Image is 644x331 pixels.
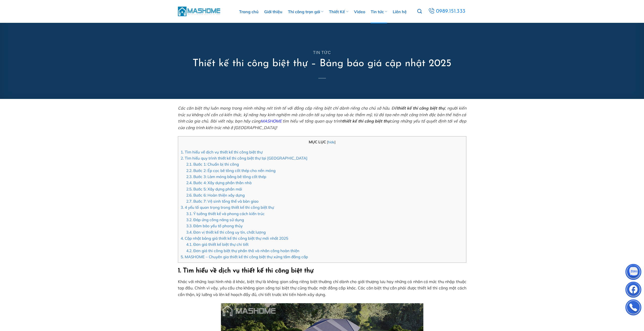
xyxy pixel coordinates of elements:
[181,150,263,154] a: 1. Tìm hiểu về dịch vụ thiết kế thi công biệt thự
[626,301,641,316] img: Phone
[327,140,328,144] span: [
[186,180,252,185] a: 2.4. Bước 4: Xây dựng phần thân nhà
[186,168,276,173] a: 2.2. Bước 2: Ép cọc bê tông cốt thép cho nền móng
[186,223,243,228] a: 3.3. Đảm bảo yếu tố phong thủy
[178,279,466,297] span: Khác với những loại hình nhà ở khác, biệt thự là không gian sống riêng biệt thường chỉ dành cho g...
[186,174,266,179] a: 2.3. Bước 3: Làm móng bằng bê tông cốt thép
[397,106,445,111] strong: thiết kế thi công biệt thự
[181,205,274,210] a: 3. 4 yếu tố quan trọng trong thiết kế thi công biệt thự
[186,162,239,167] a: 2.1. Bước 1: Chuẩn bị thi công
[178,6,221,17] img: MasHome – Tổng Thầu Thiết Kế Và Xây Nhà Trọn Gói
[626,283,641,298] img: Facebook
[342,118,390,124] strong: thiết kế thi công biệt thự
[193,57,451,70] h1: Thiết kế thi công biệt thự – Bảng báo giá cập nhật 2025
[181,254,308,259] a: 5. MASHOME – Chuyên gia thiết kế thi công biệt thự xứng tầm đẳng cấp
[328,140,335,144] a: hide
[626,265,641,280] img: Zalo
[181,236,288,241] a: 4. Cập nhật bảng giá thiết kế thi công biệt thự mới nhất 2025
[313,50,331,55] a: Tin tức
[186,230,266,235] a: 3.4. Đơn vị thiết kế thi công uy tín, chất lượng
[186,248,299,253] a: 4.2. Đơn giá thi công biệt thự phần thô và nhân công hoàn thiện
[335,140,336,144] span: ]
[186,187,242,191] a: 2.5. Bước 5: Xây dựng phần mái
[186,211,265,216] a: 3.1. Ý tưởng thiết kế và phong cách kiến trúc
[186,199,259,204] a: 2.7. Bước 7: Vệ sinh tổng thể và bàn giao
[181,156,307,161] a: 2. Tìm hiểu quy trình thiết kế thi công biệt thự tại [GEOGRAPHIC_DATA]
[261,118,282,124] a: MASHOME
[178,106,466,130] span: Các căn biệt thự luôn mang trong mình những nét tinh tế với đẳng cấp riêng biệt chỉ dành riêng ch...
[181,139,464,145] p: MỤC LỤC
[178,268,314,274] b: 1. Tìm hiểu về dịch vụ thiết kế thi công biệt thự
[427,7,466,16] a: 0989.151.333
[186,193,245,198] a: 2.6. Bước 6: Hoàn thiện xây dựng
[417,6,422,17] a: Tìm kiếm
[436,7,466,16] span: 0989.151.333
[186,217,244,222] a: 3.2. Đáp ứng công năng sử dụng
[186,242,248,247] a: 4.1. Đơn giá thiết kế biệt thự chi tiết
